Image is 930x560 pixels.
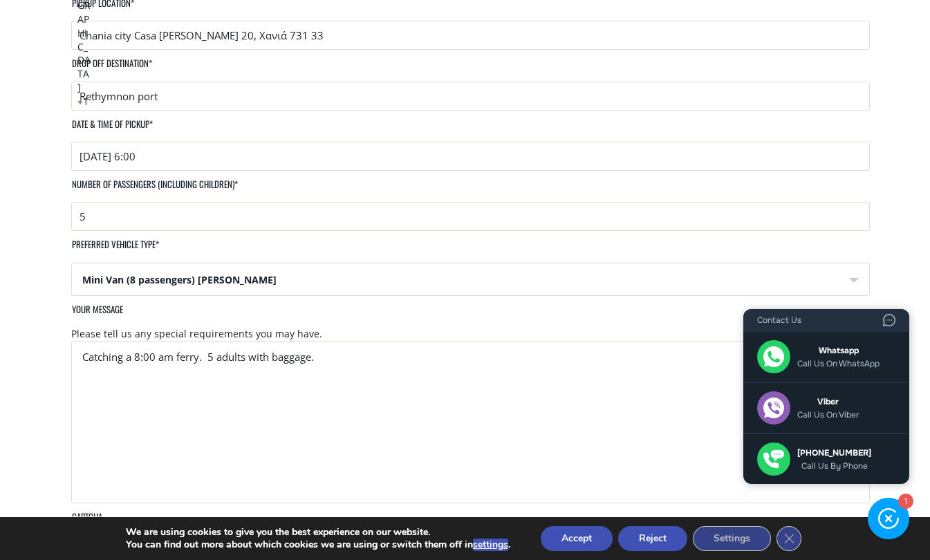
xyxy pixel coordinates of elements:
[71,57,152,81] label: Drop off destination
[797,359,880,368] span: Call us on WhatsApp
[797,345,880,368] span: Whatsapp
[71,118,153,142] label: Date & time of pickup
[71,327,870,341] div: Please tell us any special requirements you may have.
[743,331,909,382] a: Call us on WhatsApp via whatsapp
[473,539,508,551] button: settings
[797,447,871,470] span: [PHONE_NUMBER]
[618,526,687,551] button: Reject
[72,263,869,297] span: Mini Van (8 passengers) [PERSON_NAME]
[776,526,801,551] button: Close GDPR Cookie Banner
[797,461,871,471] span: Call us by phone
[126,539,510,551] p: You can find out more about which cookies we are using or switch them off in .
[797,410,859,420] span: Call us on Viber
[743,433,909,484] a: Call us by phone via call
[757,315,801,325] span: Contact Us
[743,382,909,433] a: Call us on Viber via viber
[693,526,771,551] button: Settings
[71,510,102,534] label: CAPTCHA
[71,238,159,262] label: Preferred vehicle type
[541,526,613,551] button: Accept
[71,178,238,202] label: Number of passengers (including children)
[797,396,859,419] span: Viber
[71,303,123,327] label: Your message
[898,494,913,509] div: 1
[126,526,510,539] p: We are using cookies to give you the best experience on our website.
[883,314,895,326] a: Powered by ContactUs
